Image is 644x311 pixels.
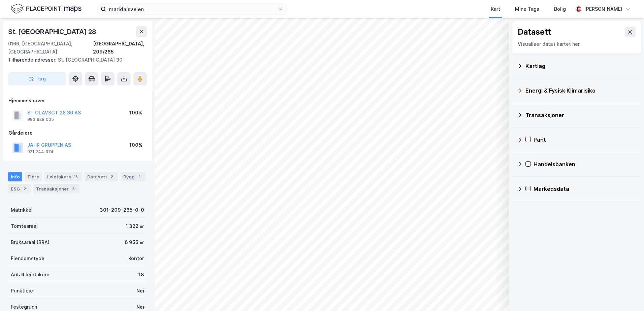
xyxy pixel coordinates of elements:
div: 18 [138,271,144,279]
div: Nei [136,303,144,311]
img: logo.f888ab2527a4732fd821a326f86c7f29.svg [11,3,82,15]
div: 1 322 ㎡ [126,222,144,230]
div: [PERSON_NAME] [584,5,622,13]
div: Kontrollprogram for chat [610,279,644,311]
div: Gårdeiere [8,129,147,137]
input: Søk på adresse, matrikkel, gårdeiere, leietakere eller personer [106,4,278,14]
div: Tomteareal [11,222,38,230]
div: Eiendomstype [11,254,44,263]
div: Pant [534,136,636,144]
div: Kartlag [525,62,636,70]
div: Nei [136,287,144,295]
div: 2 [108,173,115,180]
div: Handelsbanken [534,160,636,168]
div: Bruksareal (BRA) [11,238,50,246]
div: Markedsdata [534,185,636,193]
div: ESG [8,184,31,194]
div: Visualiser data i kartet her. [518,40,636,48]
div: Matrikkel [11,206,33,214]
div: Energi & Fysisk Klimarisiko [525,87,636,95]
div: 2 [21,185,28,192]
div: Punktleie [11,287,33,295]
iframe: Chat Widget [610,279,644,311]
div: 921 744 374 [27,149,54,154]
span: Tilhørende adresser: [8,57,58,63]
div: St. [GEOGRAPHIC_DATA] 28 [8,26,98,37]
div: 6 955 ㎡ [125,238,144,246]
div: Leietakere [44,172,82,181]
button: Tag [8,72,66,85]
div: 3 [70,185,77,192]
div: Bolig [554,5,566,13]
div: [GEOGRAPHIC_DATA], 209/265 [93,40,147,56]
div: 1 [136,173,143,180]
div: Hjemmelshaver [8,97,147,105]
div: Info [8,172,22,181]
div: 18 [72,173,79,180]
div: 100% [129,141,142,149]
div: Bygg [121,172,146,181]
div: Kart [491,5,500,13]
div: Datasett [85,172,118,181]
div: Transaksjoner [525,111,636,119]
div: Datasett [518,27,551,37]
div: 100% [129,109,142,117]
div: 0166, [GEOGRAPHIC_DATA], [GEOGRAPHIC_DATA] [8,40,93,56]
div: 301-209-265-0-0 [100,206,144,214]
div: Mine Tags [515,5,539,13]
div: Eiere [25,172,42,181]
div: Festegrunn [11,303,37,311]
div: St. [GEOGRAPHIC_DATA] 30 [8,56,141,64]
div: Kontor [128,254,144,263]
div: Transaksjoner [33,184,79,194]
div: 983 928 005 [27,117,54,122]
div: Antall leietakere [11,271,50,279]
